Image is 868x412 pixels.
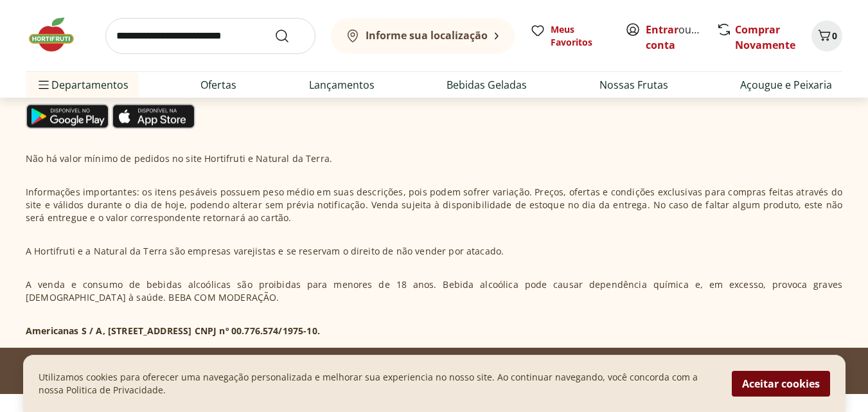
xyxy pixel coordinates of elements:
[646,22,716,52] a: Criar conta
[366,28,488,42] b: Informe sua localização
[530,23,610,49] a: Meus Favoritos
[105,18,315,54] input: search
[274,28,305,44] button: Submit Search
[26,152,332,165] p: Não há valor mínimo de pedidos no site Hortifruti e Natural da Terra.
[309,77,375,93] a: Lançamentos
[740,77,832,93] a: Açougue e Peixaria
[551,23,610,49] span: Meus Favoritos
[599,77,668,93] a: Nossas Frutas
[735,22,795,52] a: Comprar Novamente
[732,371,830,397] button: Aceitar cookies
[200,77,236,93] a: Ofertas
[331,18,515,54] button: Informe sua localização
[26,15,90,54] img: Hortifruti
[112,103,195,129] img: App Store Icon
[832,30,837,42] span: 0
[39,371,716,397] p: Utilizamos cookies para oferecer uma navegação personalizada e melhorar sua experiencia no nosso ...
[26,325,320,337] p: Americanas S / A, [STREET_ADDRESS] CNPJ nº 00.776.574/1975-10.
[646,22,678,37] a: Entrar
[26,186,842,224] p: Informações importantes: os itens pesáveis possuem peso médio em suas descrições, pois podem sofr...
[811,21,842,51] button: Carrinho
[36,69,128,100] span: Departamentos
[26,103,109,129] img: Google Play Icon
[26,278,842,304] p: A venda e consumo de bebidas alcoólicas são proibidas para menores de 18 anos. Bebida alcoólica p...
[36,69,51,100] button: Menu
[646,22,703,53] span: ou
[26,245,504,258] p: A Hortifruti e a Natural da Terra são empresas varejistas e se reservam o direito de não vender p...
[447,77,527,93] a: Bebidas Geladas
